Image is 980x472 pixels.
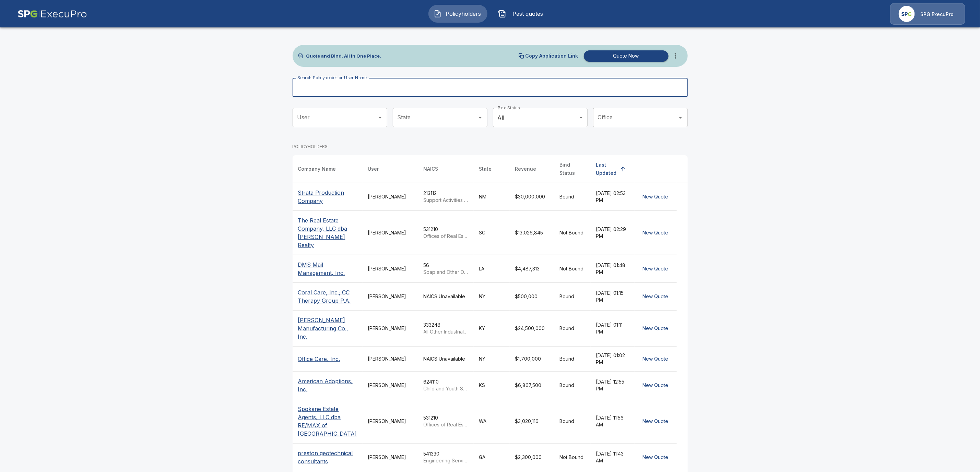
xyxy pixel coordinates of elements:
[424,322,468,335] div: 333248
[424,421,468,428] p: Offices of Real Estate Agents and Brokers
[424,378,468,392] div: 624110
[510,283,554,311] td: $500,000
[428,5,487,23] button: Policyholders IconPolicyholders
[474,183,510,211] td: NM
[510,399,554,444] td: $3,020,116
[474,399,510,444] td: WA
[474,211,510,255] td: SC
[640,290,671,303] button: New Quote
[368,325,413,332] div: [PERSON_NAME]
[498,105,520,111] label: Bind Status
[368,265,413,272] div: [PERSON_NAME]
[368,193,413,200] div: [PERSON_NAME]
[554,211,591,255] td: Not Bound
[591,311,635,347] td: [DATE] 01:11 PM
[368,382,413,389] div: [PERSON_NAME]
[368,454,413,461] div: [PERSON_NAME]
[515,165,536,173] div: Revenue
[554,347,591,372] td: Bound
[434,10,442,18] img: Policyholders Icon
[581,50,669,62] a: Quote Now
[298,216,357,249] p: The Real Estate Company, LLC dba [PERSON_NAME] Realty
[479,165,492,173] div: State
[510,444,554,471] td: $2,300,000
[474,347,510,372] td: NY
[17,3,87,25] img: AA Logo
[424,226,468,240] div: 531210
[591,255,635,283] td: [DATE] 01:48 PM
[554,283,591,311] td: Bound
[899,6,915,22] img: Agency Icon
[418,283,474,311] td: NAICS Unavailable
[474,372,510,399] td: KS
[298,377,357,394] p: American Adoptions, Inc.
[424,269,468,276] p: Soap and Other Detergent Manufacturing
[640,263,671,275] button: New Quote
[368,293,413,300] div: [PERSON_NAME]
[424,233,468,240] p: Offices of Real Estate Agents and Brokers
[510,347,554,372] td: $1,700,000
[591,347,635,372] td: [DATE] 01:02 PM
[475,113,485,122] button: Open
[298,316,357,341] p: [PERSON_NAME] Manufacturing Co., Inc.
[676,113,685,122] button: Open
[554,311,591,347] td: Bound
[424,385,468,392] p: Child and Youth Services
[298,165,336,173] div: Company Name
[640,353,671,365] button: New Quote
[510,372,554,399] td: $6,867,500
[474,444,510,471] td: GA
[526,53,578,58] p: Copy Application Link
[293,144,328,150] p: POLICYHOLDERS
[474,255,510,283] td: LA
[510,255,554,283] td: $4,487,313
[640,227,671,239] button: New Quote
[298,355,340,363] p: Office Care, Inc.
[890,3,965,25] a: Agency IconSPG ExecuPro
[554,155,591,183] th: Bind Status
[669,49,682,63] button: more
[298,405,357,438] p: Spokane Estate Agents, LLC dba RE/MAX of [GEOGRAPHIC_DATA]
[920,11,954,18] p: SPG ExecuPro
[368,165,379,173] div: User
[424,328,468,335] p: All Other Industrial Machinery Manufacturing
[640,322,671,335] button: New Quote
[424,262,468,276] div: 56
[510,211,554,255] td: $13,026,845
[509,10,547,18] span: Past quotes
[298,449,357,465] p: preston geotechnical consultants
[640,451,671,464] button: New Quote
[298,288,357,305] p: Coral Care, Inc.; CC Therapy Group P.A.
[424,457,468,464] p: Engineering Services
[474,311,510,347] td: KY
[554,444,591,471] td: Not Bound
[591,211,635,255] td: [DATE] 02:29 PM
[510,311,554,347] td: $24,500,000
[445,10,482,18] span: Policyholders
[298,261,357,277] p: DMS Mail Management, Inc.
[306,54,381,58] p: Quote and Bind. All in One Place.
[640,191,671,203] button: New Quote
[584,50,669,62] button: Quote Now
[493,108,588,127] div: All
[591,399,635,444] td: [DATE] 11:56 AM
[591,183,635,211] td: [DATE] 02:53 PM
[640,415,671,428] button: New Quote
[640,379,671,392] button: New Quote
[474,283,510,311] td: NY
[596,161,617,177] div: Last Updated
[510,183,554,211] td: $30,000,000
[554,372,591,399] td: Bound
[424,414,468,428] div: 531210
[418,347,474,372] td: NAICS Unavailable
[498,10,506,18] img: Past quotes Icon
[424,190,468,204] div: 213112
[424,450,468,464] div: 541330
[591,372,635,399] td: [DATE] 12:55 PM
[298,189,357,205] p: Strata Production Company
[493,5,552,23] button: Past quotes IconPast quotes
[554,399,591,444] td: Bound
[424,197,468,204] p: Support Activities for Oil and Gas Operations
[297,75,367,81] label: Search Policyholder or User Name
